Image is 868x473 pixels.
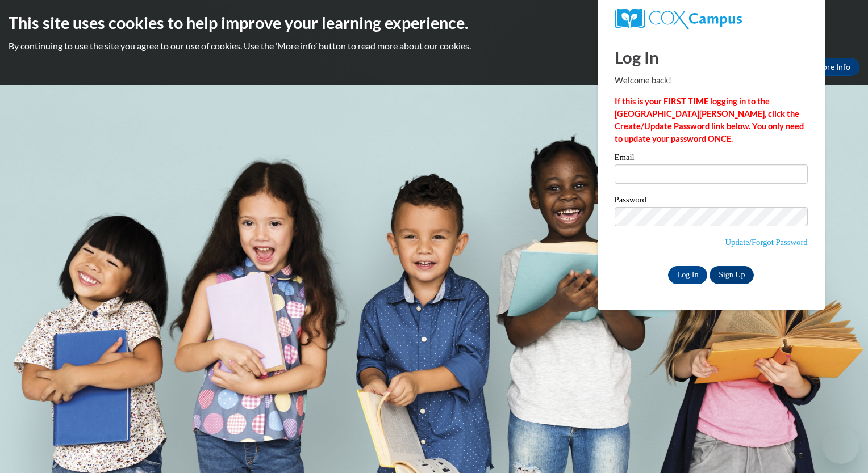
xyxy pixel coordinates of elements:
a: COX Campus [615,9,808,29]
p: Welcome back! [615,74,808,87]
a: More Info [806,58,859,76]
h2: This site uses cookies to help improve your learning experience. [9,11,859,34]
h1: Log In [615,45,808,69]
iframe: Button to launch messaging window [823,428,859,464]
img: COX Campus [615,9,742,29]
p: By continuing to use the site you agree to our use of cookies. Use the ‘More info’ button to read... [9,40,859,52]
strong: If this is your FIRST TIME logging in to the [GEOGRAPHIC_DATA][PERSON_NAME], click the Create/Upd... [615,96,804,143]
label: Password [615,196,808,207]
label: Email [615,153,808,164]
a: Sign Up [710,266,754,284]
input: Log In [668,266,708,284]
a: Update/Forgot Password [725,238,808,247]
